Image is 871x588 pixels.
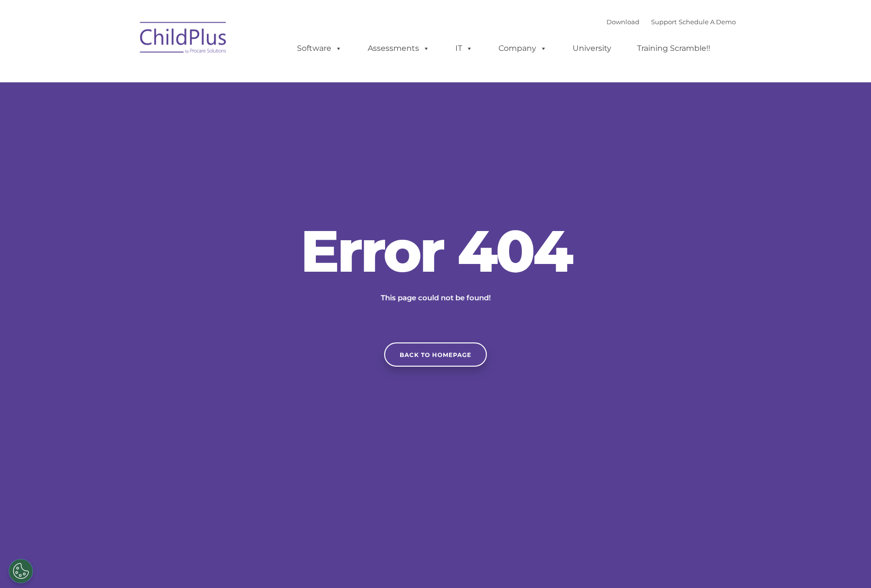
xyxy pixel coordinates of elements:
[489,39,557,58] a: Company
[446,39,482,58] a: IT
[563,39,621,58] a: University
[358,39,439,58] a: Assessments
[679,18,736,26] a: Schedule A Demo
[651,18,677,26] a: Support
[607,18,736,26] font: |
[287,39,352,58] a: Software
[135,15,232,63] img: ChildPlus by Procare Solutions
[9,559,33,583] button: Cookies Settings
[627,39,720,58] a: Training Scramble!!
[290,222,581,280] h2: Error 404
[384,342,487,367] a: Back to homepage
[334,292,537,304] p: This page could not be found!
[607,18,639,26] a: Download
